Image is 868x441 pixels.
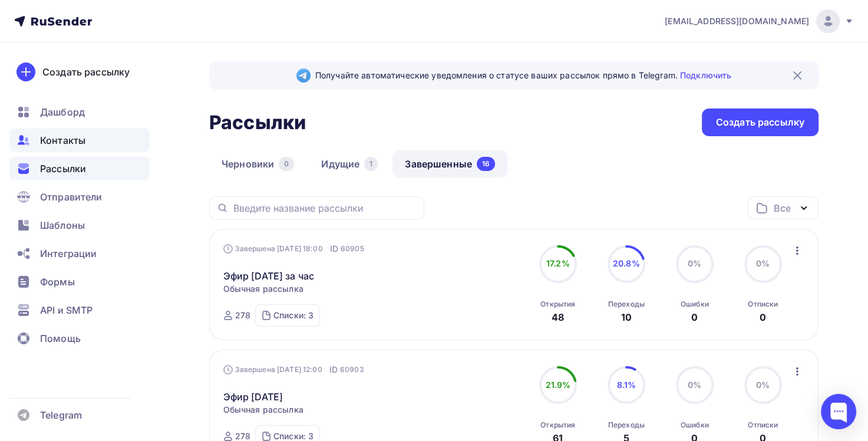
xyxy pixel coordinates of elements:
span: 0% [688,380,701,390]
div: Создать рассылку [716,116,804,129]
span: Контакты [40,133,85,147]
div: Открытия [540,300,575,309]
div: Ошибки [681,300,709,309]
span: ID [329,364,338,376]
span: API и SMTP [40,303,93,317]
span: Шаблоны [40,218,85,232]
div: Списки: 3 [273,310,313,321]
a: Шаблоны [9,213,150,237]
a: Контакты [9,129,150,152]
span: Интеграции [40,246,97,261]
span: 60905 [341,243,364,255]
button: Все [747,196,819,219]
span: Telegram [40,408,82,422]
a: Идущие1 [309,150,390,177]
h2: Рассылки [209,111,306,134]
span: Рассылки [40,162,86,176]
span: 60903 [340,364,364,376]
a: Эфир [DATE] за час [223,269,315,283]
div: Переходы [608,300,645,309]
div: Отписки [748,300,778,309]
a: Рассылки [9,157,150,180]
div: 278 [235,310,250,321]
span: Обычная рассылка [223,283,303,295]
span: 0% [756,380,770,390]
div: 0 [279,157,294,171]
div: 1 [364,157,378,171]
span: 0% [688,258,701,268]
a: Эфир [DATE] [223,390,283,404]
div: Ошибки [681,420,709,430]
div: Отписки [748,420,778,430]
span: 8.1% [616,380,636,390]
div: Переходы [608,420,645,430]
div: Завершена [DATE] 18:00 [223,243,364,255]
span: Помощь [40,331,81,345]
div: Завершена [DATE] 12:00 [223,364,364,376]
div: 16 [477,157,495,171]
a: Дашборд [9,100,150,124]
div: Все [774,201,790,215]
div: Создать рассылку [42,65,130,79]
span: Формы [40,275,75,289]
div: Открытия [540,420,575,430]
a: Подключить [680,70,731,80]
a: [EMAIL_ADDRESS][DOMAIN_NAME] [665,9,854,33]
img: Telegram [296,68,311,83]
div: 0 [691,310,698,324]
span: 17.2% [546,258,570,268]
div: 10 [621,310,632,324]
span: Отправители [40,190,103,204]
a: Завершенные16 [392,150,507,177]
span: 0% [756,258,770,268]
span: 21.9% [545,380,570,390]
span: ID [330,243,338,255]
a: Формы [9,270,150,294]
div: 0 [760,310,766,324]
span: [EMAIL_ADDRESS][DOMAIN_NAME] [665,15,809,27]
span: Получайте автоматические уведомления о статусе ваших рассылок прямо в Telegram. [315,70,731,81]
span: 20.8% [613,258,640,268]
input: Введите название рассылки [233,202,417,215]
a: Черновики0 [209,150,306,177]
span: Обычная рассылка [223,404,303,416]
div: 48 [552,310,564,324]
a: Отправители [9,185,150,209]
span: Дашборд [40,105,85,119]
